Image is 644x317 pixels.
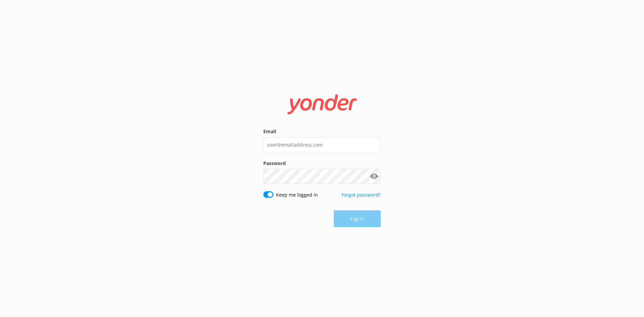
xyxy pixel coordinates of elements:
label: Password [263,160,381,167]
a: Forgot password? [341,192,381,198]
input: user@emailaddress.com [263,137,381,152]
label: Email [263,128,381,135]
button: Show password [367,170,381,183]
label: Keep me logged in [276,191,318,199]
